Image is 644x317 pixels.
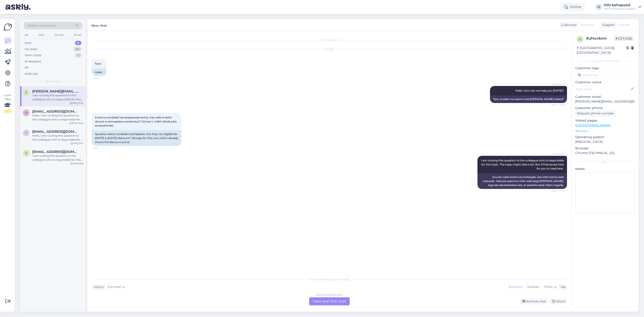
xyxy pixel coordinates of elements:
div: Socials [53,32,64,38]
p: Customer email [575,94,635,99]
div: My chats [25,47,37,51]
div: # uf4cr6nm [586,36,614,41]
span: flowerindex@gmail.com [32,130,79,134]
div: Chat started [92,38,567,42]
div: Tere, kuidas me saame teid [PERSON_NAME] aidata? [490,95,567,103]
span: Search customers [28,23,56,28]
span: Küsimus smilelab hambapastade kohta. Kas neile ei kehti tänane e-esmaspäeva soodustus? (Va see 1,... [95,116,177,127]
div: 88 [73,47,81,51]
div: Look Here [4,93,12,113]
div: Web [37,32,45,38]
p: Visited pages [575,118,635,123]
div: AI Assistant [25,59,41,64]
div: All [24,32,29,38]
span: k [25,91,27,94]
div: Suunan selle küsimuse kolleegile, kes selle teema eest vastutab. Vastuse saamine võib veidi aega ... [477,173,567,189]
span: h [25,111,27,114]
div: Choose the language and reply [92,277,567,281]
p: Notes [575,167,635,171]
span: keili.lind45@gmail.com [32,150,79,154]
div: Take over the chat [309,297,350,305]
p: Customer tags [575,66,635,71]
div: Support [600,23,615,27]
span: Seen ✓ 13:41 [549,189,566,193]
div: Email [73,32,82,38]
div: Me [559,285,566,289]
span: I am routing this question to the colleague who is responsible for this topic. The reply might ta... [481,159,565,170]
span: Estonian [581,23,594,27]
p: Browser [575,146,635,151]
span: Other [544,285,553,289]
p: Chrome [TECHNICAL_ID] [575,151,635,155]
p: Customer name [575,80,635,85]
div: Customer [559,23,577,27]
span: Hello, how can we help you [DATE]? [515,89,564,92]
div: Archived [25,72,38,76]
div: Customer information [575,59,635,63]
span: Offline [614,36,634,41]
div: Estonian [507,284,525,290]
a: Info kehapoodInfo kehapood's website [604,3,641,11]
div: IK [596,4,602,10]
div: All [25,65,28,70]
div: New [25,41,32,45]
div: [DATE] 13:03 [69,122,83,125]
div: I am routing this question to the colleague who is responsible for this topic. The reply might ta... [32,93,83,101]
div: Question about smilelab toothpastes. Are they not eligible for [DATE] e-[DATE] discount? (Except ... [92,130,181,146]
span: Seen ✓ 13:40 [549,103,566,107]
input: Add name [576,87,630,92]
p: See more ... [575,129,635,133]
div: [GEOGRAPHIC_DATA], [GEOGRAPHIC_DATA] [577,46,626,55]
div: 2 / 3 [4,109,12,113]
span: 13:40 [93,76,110,80]
div: [DATE] 9:09 [70,162,83,165]
span: kelly.koger1@gmail.com [32,89,79,93]
div: Info kehapood's website [604,7,636,11]
p: [PERSON_NAME][EMAIL_ADDRESS][DOMAIN_NAME] [575,99,635,104]
div: Hello! [92,69,106,76]
span: Estonian [108,285,121,289]
span: Tere! [95,62,101,65]
p: Operating system [575,135,635,139]
span: English [619,23,630,27]
div: I am routing this question to the colleague who is responsible for this topic. The reply might ta... [32,154,83,162]
label: New chat [91,22,107,28]
span: AI Assistant [549,82,566,86]
div: [DATE] 13:41 [70,101,83,105]
img: Askly Logo [4,23,12,31]
div: Russian [525,284,541,290]
span: 13:41 [93,146,110,150]
div: Estonian to Estonian [316,293,343,297]
div: [DATE] [92,47,567,51]
div: Hello, I am routing this question to the colleague who is responsible for this topic. The reply m... [32,134,83,142]
a: [URL][DOMAIN_NAME] [575,123,610,127]
div: Visitor [92,285,104,289]
span: New chats [46,79,60,84]
div: Hello, I am routing this question to the colleague who is responsible for this topic. The reply m... [32,114,83,122]
div: Extra [575,160,635,164]
div: 4 [75,41,81,45]
div: Archive chat [520,298,548,304]
div: Request phone number [575,110,616,116]
span: f [25,131,27,135]
span: k [25,151,27,155]
input: Add a tag [575,71,635,78]
div: Online [561,3,585,11]
span: helinmarkus@hotmail.com [32,109,79,114]
div: 0 [75,53,81,58]
p: Customer phone [575,106,635,110]
div: [DATE] 9:14 [71,142,83,145]
div: Block [550,298,567,304]
div: Team chats [25,53,41,58]
div: Info kehapood [604,3,636,7]
span: u [579,37,581,41]
p: [MEDICAL_DATA] [575,139,635,144]
span: AI Assistant [549,152,566,156]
